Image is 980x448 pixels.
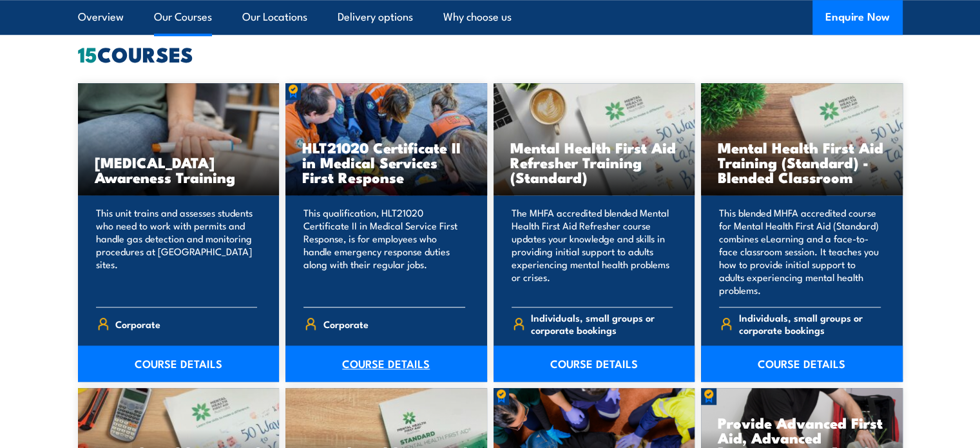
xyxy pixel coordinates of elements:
strong: 15 [78,37,97,70]
h2: COURSES [78,44,903,63]
a: COURSE DETAILS [494,346,695,382]
p: This qualification, HLT21020 Certificate II in Medical Service First Response, is for employees w... [303,206,465,297]
h3: Mental Health First Aid Refresher Training (Standard) [510,140,678,184]
span: Individuals, small groups or corporate bookings [531,311,673,336]
p: The MHFA accredited blended Mental Health First Aid Refresher course updates your knowledge and s... [512,206,673,297]
a: COURSE DETAILS [78,346,280,382]
a: COURSE DETAILS [285,346,487,382]
h3: [MEDICAL_DATA] Awareness Training [95,155,263,184]
a: COURSE DETAILS [701,346,903,382]
span: Individuals, small groups or corporate bookings [739,311,881,336]
h3: Mental Health First Aid Training (Standard) - Blended Classroom [718,140,886,184]
span: Corporate [115,314,160,334]
h3: HLT21020 Certificate II in Medical Services First Response [302,140,470,184]
span: Corporate [323,314,369,334]
p: This blended MHFA accredited course for Mental Health First Aid (Standard) combines eLearning and... [719,206,881,297]
p: This unit trains and assesses students who need to work with permits and handle gas detection and... [96,206,258,297]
